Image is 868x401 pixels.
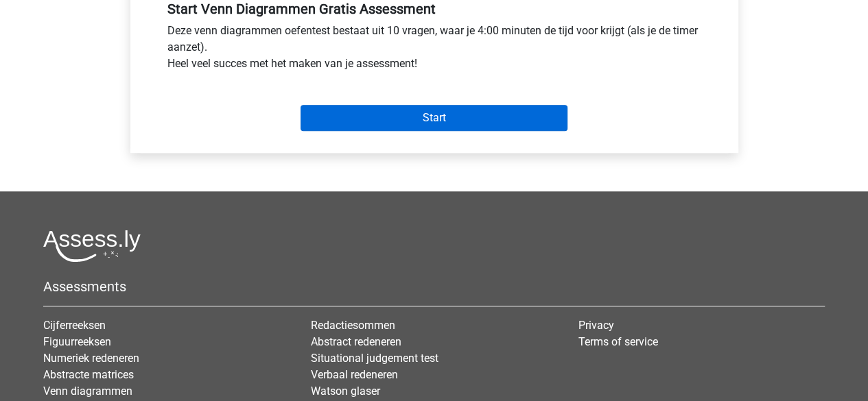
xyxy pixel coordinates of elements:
[43,385,132,398] a: Venn diagrammen
[311,352,438,365] a: Situational judgement test
[311,385,380,398] a: Watson glaser
[311,319,395,332] a: Redactiesommen
[43,319,106,332] a: Cijferreeksen
[157,23,712,77] div: Deze venn diagrammen oefentest bestaat uit 10 vragen, waar je 4:00 minuten de tijd voor krijgt (a...
[578,335,657,348] a: Terms of service
[167,1,701,17] h5: Start Venn Diagrammen Gratis Assessment
[578,319,613,332] a: Privacy
[311,368,398,381] a: Verbaal redeneren
[301,105,567,131] input: Start
[43,368,134,381] a: Abstracte matrices
[43,335,111,348] a: Figuurreeksen
[43,230,141,262] img: Assessly logo
[311,335,401,348] a: Abstract redeneren
[43,278,825,295] h5: Assessments
[43,352,139,365] a: Numeriek redeneren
